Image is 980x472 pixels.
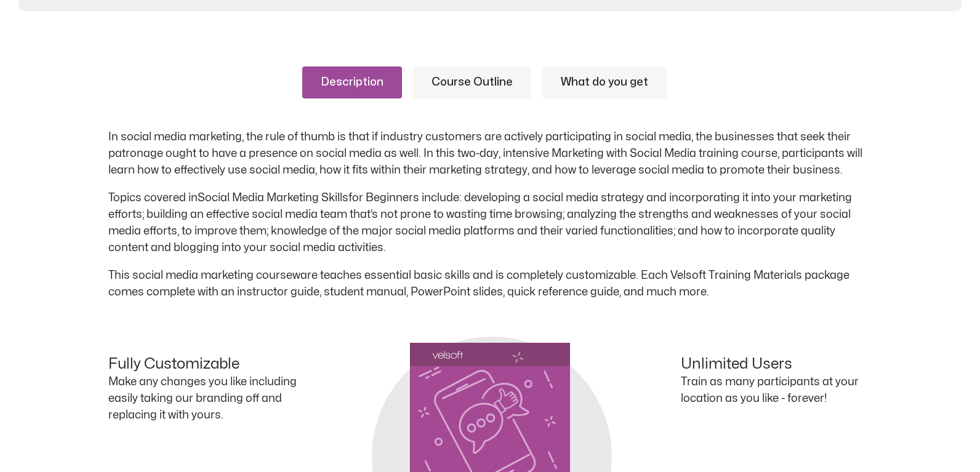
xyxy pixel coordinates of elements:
em: Social Media Marketing Skills [198,193,348,203]
p: Topics covered in for Beginners include: developing a social media strategy and incorporating it ... [108,190,872,256]
p: This social media marketing courseware teaches essential basic skills and is completely customiza... [108,267,872,300]
a: Course Outline [413,66,531,98]
h4: Fully Customizable [108,356,299,374]
a: Description [302,66,402,98]
p: Train as many participants at your location as you like - forever! [681,374,872,407]
p: In social media marketing, the rule of thumb is that if industry customers are actively participa... [108,129,872,178]
p: Make any changes you like including easily taking our branding off and replacing it with yours. [108,374,299,423]
a: What do you get [542,66,667,98]
h4: Unlimited Users [681,356,872,374]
